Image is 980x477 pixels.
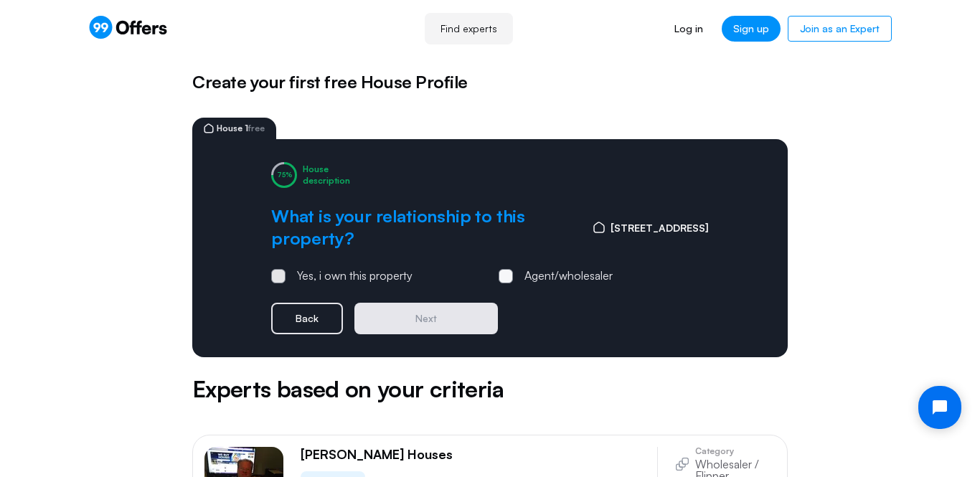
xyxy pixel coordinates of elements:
div: Yes, i own this property [297,267,413,285]
a: Sign up [722,16,781,42]
h5: Experts based on your criteria [192,372,788,406]
a: Join as an Expert [788,16,892,42]
button: Next [354,303,498,334]
a: Find experts [425,13,513,44]
iframe: Tidio Chat [906,374,974,441]
span: [STREET_ADDRESS] [611,220,709,236]
a: Log in [663,16,714,42]
p: [PERSON_NAME] Houses [301,447,453,463]
div: Agent/wholesaler [524,267,613,285]
span: free [248,123,265,133]
h2: What is your relationship to this property? [271,205,570,250]
span: House 1 [217,124,265,133]
p: Category [695,447,776,455]
h5: Create your first free House Profile [192,69,788,95]
button: Back [271,303,343,334]
div: House description [303,164,350,186]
